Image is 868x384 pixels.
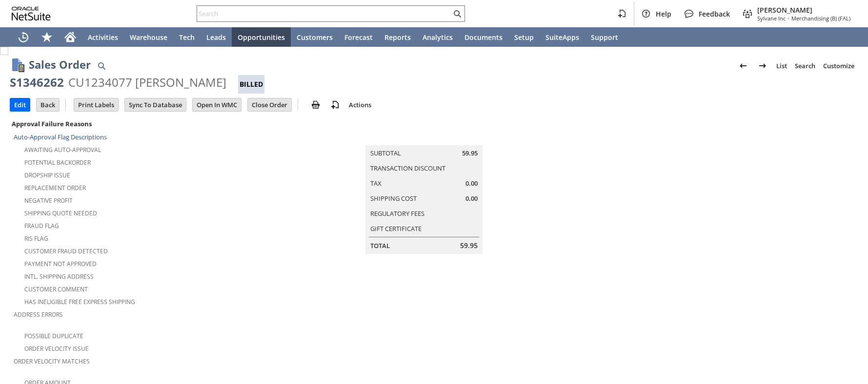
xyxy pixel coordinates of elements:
[24,234,48,243] a: RIS flag
[24,196,73,205] a: Negative Profit
[370,149,401,157] a: Subtotal
[370,209,424,218] a: Regulatory Fees
[14,310,63,319] a: Address Errors
[656,9,671,19] span: Help
[791,15,850,22] span: Merchandising (B) (FAL)
[24,209,97,217] a: Shipping Quote Needed
[460,241,478,250] span: 59.95
[88,33,118,42] span: Activities
[379,27,417,47] a: Reports
[451,8,463,19] svg: Search
[24,184,86,192] a: Replacement Order
[96,60,107,72] img: Quick Find
[238,75,264,94] div: Billed
[699,9,730,19] span: Feedback
[514,33,534,42] span: Setup
[18,31,29,43] svg: Recent Records
[238,33,285,42] span: Opportunities
[459,27,508,47] a: Documents
[370,179,382,188] a: Tax
[124,27,173,47] a: Warehouse
[465,194,478,203] span: 0.00
[10,98,30,111] input: Edit
[329,99,341,111] img: add-record.svg
[24,158,91,167] a: Potential Backorder
[365,130,483,145] caption: Summary
[24,272,94,281] a: Intl. Shipping Address
[197,8,451,19] input: Search
[370,224,422,233] a: Gift Certificate
[370,241,390,250] a: Total
[74,98,118,111] input: Print Labels
[423,33,453,42] span: Analytics
[465,179,478,188] span: 0.00
[37,98,59,111] input: Back
[64,31,76,43] svg: Home
[12,7,51,20] svg: logo
[125,98,186,111] input: Sync To Database
[540,27,585,47] a: SuiteApps
[757,60,768,72] img: Next
[384,33,411,42] span: Reports
[291,27,339,47] a: Customers
[193,98,241,111] input: Open In WMC
[757,5,850,15] span: [PERSON_NAME]
[10,75,64,90] div: S1346262
[370,164,445,173] a: Transaction Discount
[130,33,167,42] span: Warehouse
[339,27,379,47] a: Forecast
[24,260,97,268] a: Payment not approved
[787,15,789,22] span: -
[508,27,540,47] a: Setup
[462,149,478,158] span: 59.95
[82,27,124,47] a: Activities
[24,171,70,179] a: Dropship Issue
[417,27,459,47] a: Analytics
[24,222,59,230] a: Fraud Flag
[791,58,819,74] a: Search
[59,27,82,47] a: Home
[24,332,83,340] a: Possible Duplicate
[179,33,195,42] span: Tech
[310,99,322,111] img: print.svg
[41,31,53,43] svg: Shortcuts
[737,60,749,72] img: Previous
[10,117,289,130] div: Approval Failure Reasons
[757,15,786,22] span: Sylvane Inc
[370,194,417,203] a: Shipping Cost
[68,75,226,90] div: CU1234077 [PERSON_NAME]
[591,33,618,42] span: Support
[819,58,858,74] a: Customize
[232,27,291,47] a: Opportunities
[14,133,107,141] a: Auto-Approval Flag Descriptions
[173,27,201,47] a: Tech
[24,247,108,255] a: Customer Fraud Detected
[24,146,101,154] a: Awaiting Auto-Approval
[12,27,35,47] a: Recent Records
[201,27,232,47] a: Leads
[14,357,90,365] a: Order Velocity Matches
[464,33,503,42] span: Documents
[585,27,624,47] a: Support
[24,345,89,353] a: Order Velocity Issue
[545,33,579,42] span: SuiteApps
[24,285,88,293] a: Customer Comment
[206,33,226,42] span: Leads
[345,100,375,109] a: Actions
[24,298,135,306] a: Has Ineligible Free Express Shipping
[248,98,291,111] input: Close Order
[29,57,91,73] h1: Sales Order
[344,33,373,42] span: Forecast
[297,33,333,42] span: Customers
[772,58,791,74] a: List
[35,27,59,47] div: Shortcuts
